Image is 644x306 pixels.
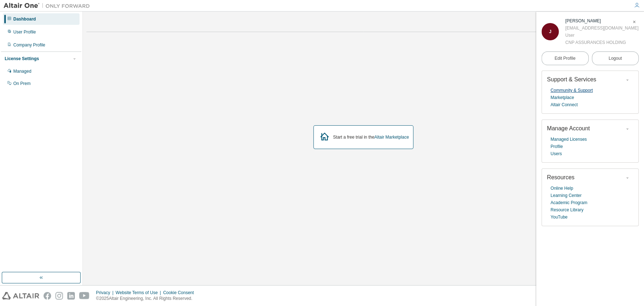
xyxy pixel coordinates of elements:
a: Online Help [550,185,573,192]
button: Logout [592,51,639,65]
span: Edit Profile [554,55,575,61]
a: Learning Center [550,192,581,199]
span: Support & Services [547,76,596,82]
div: Website Terms of Use [115,290,163,296]
img: instagram.svg [55,292,63,300]
p: © 2025 Altair Engineering, Inc. All Rights Reserved. [96,296,198,302]
div: Start a free trial in the [333,134,409,140]
span: Resources [547,174,574,180]
a: Profile [550,143,563,150]
div: User [565,32,638,39]
div: Dashboard [13,16,36,22]
div: Privacy [96,290,115,296]
div: License Settings [5,56,39,62]
img: facebook.svg [44,292,51,300]
div: CNP ASSURANCES HOLDING [565,39,638,46]
a: Edit Profile [541,51,589,65]
a: Users [550,150,562,157]
div: User Profile [13,29,36,35]
div: Jeanot LUETE [565,17,638,24]
span: Manage Account [547,125,590,131]
a: YouTube [550,213,567,221]
img: Altair One [4,2,94,9]
div: Company Profile [13,42,45,48]
div: Cookie Consent [163,290,198,296]
a: Altair Connect [550,101,577,108]
a: Resource Library [550,206,583,213]
span: Logout [608,55,622,62]
img: altair_logo.svg [2,292,39,300]
div: Managed [13,68,31,74]
a: Marketplace [550,94,574,101]
img: linkedin.svg [67,292,75,300]
a: Altair Marketplace [374,135,409,140]
a: Community & Support [550,87,593,94]
a: Managed Licenses [550,136,587,143]
a: Academic Program [550,199,587,206]
div: On Prem [13,81,31,86]
img: youtube.svg [79,292,90,300]
div: [EMAIL_ADDRESS][DOMAIN_NAME] [565,24,638,32]
span: J [549,29,552,34]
